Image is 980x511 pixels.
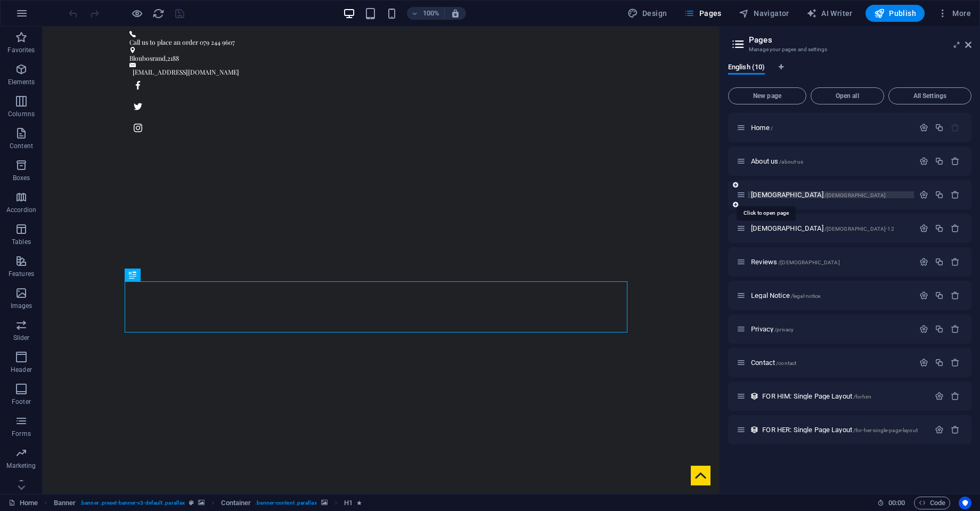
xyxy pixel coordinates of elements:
span: Click to open page [751,124,773,132]
div: FOR HER: Single Page Layout/for-her-single-page-layout [759,426,929,433]
button: Navigator [734,5,794,22]
div: [DEMOGRAPHIC_DATA]/[DEMOGRAPHIC_DATA]-12 [748,225,914,232]
div: Duplicate [935,224,944,233]
span: New page [733,93,802,99]
div: Design (Ctrl+Alt+Y) [623,5,672,22]
span: /privacy [774,327,794,332]
span: /contact [776,360,796,366]
div: Settings [919,123,928,132]
a: Click to cancel selection. Double-click to open Pages [9,497,38,509]
span: English (10) [728,61,765,76]
span: Click to select. Double-click to edit [344,497,353,509]
button: Pages [680,5,725,22]
div: Settings [919,325,928,334]
div: [DEMOGRAPHIC_DATA]/[DEMOGRAPHIC_DATA] [748,191,914,198]
div: Settings [919,257,928,266]
button: Publish [865,5,925,22]
div: Duplicate [935,358,944,367]
div: Duplicate [935,325,944,334]
div: Remove [951,224,960,233]
div: Settings [935,425,944,434]
div: Remove [951,325,960,334]
button: AI Writer [802,5,857,22]
div: Duplicate [935,190,944,199]
div: Remove [951,392,960,401]
button: Open all [811,87,884,104]
div: Settings [919,358,928,367]
span: Reviews [751,258,840,266]
span: /legal-notice [791,293,821,299]
p: Boxes [13,174,30,182]
p: Tables [12,238,31,246]
span: . banner .preset-banner-v3-default .parallax [80,497,185,509]
button: New page [728,87,806,104]
p: Content [10,142,33,150]
p: Elements [8,78,35,86]
span: About us [751,157,803,165]
nav: breadcrumb [54,497,362,509]
button: reload [152,7,165,20]
i: On resize automatically adjust zoom level to fit chosen device. [451,9,460,18]
div: This layout is used as a template for all items (e.g. a blog post) of this collection. The conten... [750,392,759,401]
span: Design [627,8,667,19]
button: Design [623,5,672,22]
span: Navigator [739,8,789,19]
button: Click here to leave preview mode and continue editing [130,7,143,20]
span: : [896,499,897,507]
div: FOR HIM: Single Page Layout/forhim [759,393,929,400]
div: About us/about-us [748,158,914,165]
p: Forms [12,429,31,438]
p: Favorites [7,46,35,54]
div: Privacy/privacy [748,326,914,332]
h2: Pages [749,35,971,45]
h6: 100% [423,7,440,20]
button: More [933,5,975,22]
div: This layout is used as a template for all items (e.g. a blog post) of this collection. The conten... [750,425,759,434]
span: /[DEMOGRAPHIC_DATA] [778,259,840,265]
span: Open all [815,93,879,99]
div: Contact/contact [748,359,914,366]
div: Settings [919,157,928,166]
div: Remove [951,425,960,434]
div: Reviews/[DEMOGRAPHIC_DATA] [748,258,914,265]
div: Settings [919,291,928,300]
div: Duplicate [935,257,944,266]
i: Reload page [152,7,165,20]
h6: Session time [877,497,905,509]
i: This element is a customizable preset [189,500,194,506]
div: The startpage cannot be deleted [951,123,960,132]
div: Language Tabs [728,63,971,83]
span: 00 00 [888,497,905,509]
p: Header [11,366,32,374]
p: Footer [12,398,31,406]
p: Marketing [6,461,36,470]
span: Pages [684,8,721,19]
span: Click to open page [762,392,871,400]
span: Click to open page [751,325,794,333]
div: Remove [951,190,960,199]
span: Click to open page [751,291,820,299]
p: Images [11,302,32,310]
span: Publish [874,8,916,19]
button: 100% [407,7,445,20]
p: Accordion [6,206,36,214]
div: Duplicate [935,291,944,300]
p: Slider [13,334,30,342]
div: Remove [951,291,960,300]
span: More [937,8,971,19]
span: [DEMOGRAPHIC_DATA] [751,191,886,199]
div: Duplicate [935,157,944,166]
div: Home/ [748,124,914,131]
span: Click to select. Double-click to edit [54,497,76,509]
span: / [771,125,773,131]
button: Code [914,497,950,509]
span: All Settings [893,93,967,99]
div: Settings [935,392,944,401]
button: All Settings [888,87,971,104]
span: . banner-content .parallax [255,497,316,509]
span: /forhim [853,394,871,400]
button: Usercentrics [959,497,971,509]
span: Click to select. Double-click to edit [221,497,251,509]
h3: Manage your pages and settings [749,45,950,54]
div: Settings [919,224,928,233]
